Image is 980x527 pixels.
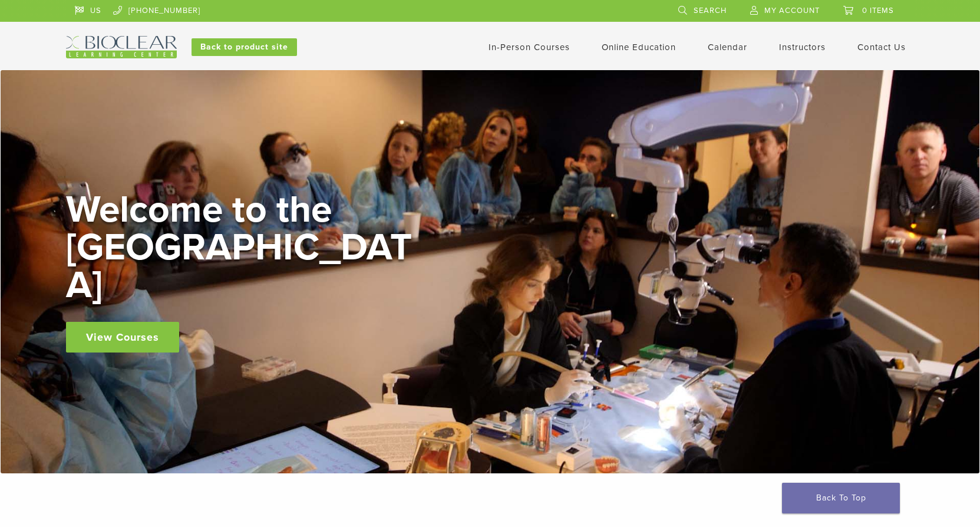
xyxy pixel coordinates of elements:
[66,36,177,58] img: Bioclear
[602,42,676,52] a: Online Education
[694,6,727,15] span: Search
[66,191,420,304] h2: Welcome to the [GEOGRAPHIC_DATA]
[66,322,179,353] a: View Courses
[708,42,747,52] a: Calendar
[782,483,900,513] a: Back To Top
[764,6,820,15] span: My Account
[857,42,906,52] a: Contact Us
[862,6,894,15] span: 0 items
[489,42,570,52] a: In-Person Courses
[192,38,297,56] a: Back to product site
[779,42,826,52] a: Instructors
